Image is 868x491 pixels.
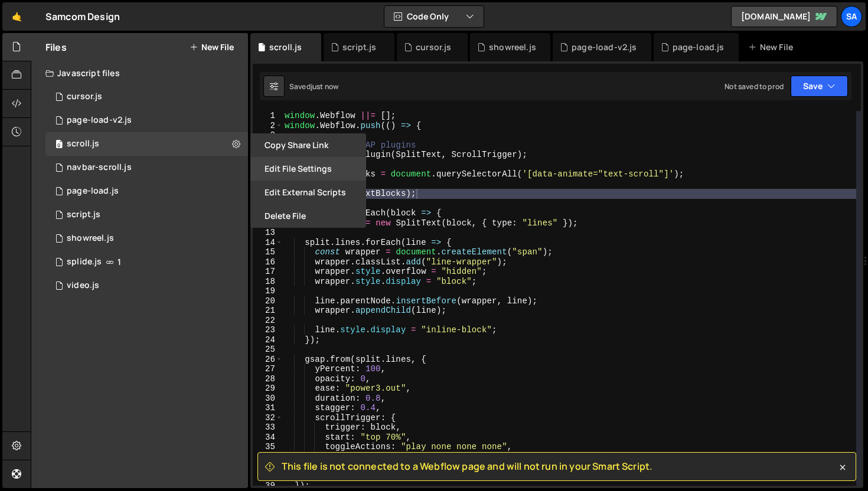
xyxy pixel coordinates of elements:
[2,2,31,31] a: 🤙
[118,257,121,267] span: 1
[342,41,376,53] div: script.js
[253,433,283,443] div: 34
[190,42,234,52] button: New File
[253,306,283,316] div: 21
[253,472,283,482] div: 38
[253,130,283,140] div: 3
[45,109,248,132] div: 14806/45839.js
[572,41,637,53] div: page-load-v2.js
[253,364,283,374] div: 27
[791,76,848,97] button: Save
[384,6,484,27] button: Code Only
[253,423,283,433] div: 33
[841,6,862,27] a: SA
[748,41,798,53] div: New File
[253,257,283,267] div: 16
[289,81,338,91] div: Saved
[253,267,283,277] div: 17
[253,403,283,413] div: 31
[253,461,283,472] div: 37
[253,345,283,355] div: 25
[250,133,366,157] button: Copy share link
[253,394,283,404] div: 30
[67,139,99,149] div: scroll.js
[67,210,100,220] div: script.js
[253,374,283,384] div: 28
[253,481,283,491] div: 39
[269,41,302,53] div: scroll.js
[489,41,536,53] div: showreel.js
[253,316,283,326] div: 22
[731,6,837,27] a: [DOMAIN_NAME]
[250,157,366,181] button: Edit File Settings
[253,121,283,131] div: 2
[253,296,283,306] div: 20
[67,91,102,102] div: cursor.js
[45,132,248,156] div: 14806/45661.js
[45,179,248,203] div: 14806/45656.js
[67,257,102,267] div: splide.js
[45,227,248,250] div: 14806/45858.js
[45,274,248,297] div: 14806/45268.js
[31,61,248,85] div: Javascript files
[56,140,63,150] span: 0
[725,81,784,91] div: Not saved to prod
[250,204,366,228] button: Delete File
[45,250,248,274] div: 14806/45266.js
[253,452,283,462] div: 36
[253,238,283,248] div: 14
[253,277,283,287] div: 18
[45,203,248,227] div: 14806/38397.js
[67,162,132,173] div: navbar-scroll.js
[673,41,725,53] div: page-load.js
[67,233,114,244] div: showreel.js
[253,286,283,296] div: 19
[45,9,120,24] div: Samcom Design
[45,156,248,179] div: 14806/45291.js
[253,355,283,365] div: 26
[416,41,451,53] div: cursor.js
[253,111,283,121] div: 1
[67,280,99,291] div: video.js
[45,85,248,109] div: 14806/45454.js
[311,81,338,91] div: just now
[282,460,652,473] span: This file is not connected to a Webflow page and will not run in your Smart Script.
[253,384,283,394] div: 29
[250,181,366,204] button: Edit External Scripts
[45,41,67,54] h2: Files
[253,228,283,238] div: 13
[253,247,283,257] div: 15
[253,442,283,452] div: 35
[253,335,283,345] div: 24
[67,186,119,197] div: page-load.js
[253,413,283,423] div: 32
[67,115,132,126] div: page-load-v2.js
[253,325,283,335] div: 23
